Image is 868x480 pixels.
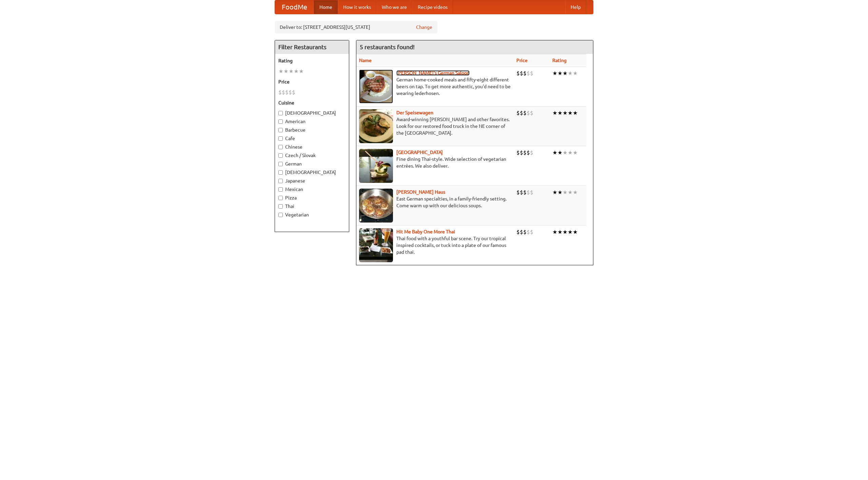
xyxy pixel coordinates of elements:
a: Price [516,58,528,63]
li: ★ [568,228,573,236]
label: Czech / Slovak [278,152,346,159]
a: [PERSON_NAME] Haus [396,189,445,195]
a: Change [416,24,432,31]
label: [DEMOGRAPHIC_DATA] [278,169,346,176]
li: ★ [557,149,563,156]
li: ★ [573,109,578,117]
li: $ [520,109,523,117]
label: Vegetarian [278,211,346,218]
p: German home-cooked meals and fifty-eight different beers on tap. To get more authentic, you'd nee... [359,76,511,97]
input: Thai [278,204,283,209]
li: ★ [563,189,568,196]
li: $ [523,70,527,77]
h4: Filter Restaurants [275,40,349,54]
li: $ [282,89,285,96]
li: ★ [563,228,568,236]
a: Help [565,0,586,14]
label: Pizza [278,194,346,201]
li: ★ [568,70,573,77]
li: $ [520,228,523,236]
p: East German specialties, in a family-friendly setting. Come warm up with our delicious soups. [359,195,511,209]
ng-pluralize: 5 restaurants found! [360,44,415,50]
li: ★ [552,70,557,77]
img: speisewagen.jpg [359,109,393,143]
li: $ [516,149,520,156]
h5: Price [278,78,346,85]
input: Pizza [278,196,283,200]
img: kohlhaus.jpg [359,189,393,223]
li: ★ [563,109,568,117]
label: Barbecue [278,127,346,133]
li: ★ [294,68,299,75]
input: Barbecue [278,128,283,132]
input: [DEMOGRAPHIC_DATA] [278,111,283,115]
li: ★ [552,228,557,236]
img: satay.jpg [359,149,393,183]
li: ★ [283,68,289,75]
a: Name [359,58,372,63]
li: ★ [563,149,568,156]
li: $ [520,149,523,156]
label: [DEMOGRAPHIC_DATA] [278,110,346,116]
p: Fine dining Thai-style. Wide selection of vegetarian entrées. We also deliver. [359,156,511,169]
li: $ [523,228,527,236]
li: ★ [573,149,578,156]
li: ★ [557,228,563,236]
label: Chinese [278,143,346,150]
input: Mexican [278,187,283,192]
p: Thai food with a youthful bar scene. Try our tropical inspired cocktails, or tuck into a plate of... [359,235,511,255]
li: $ [516,70,520,77]
li: $ [289,89,292,96]
a: How it works [338,0,376,14]
li: $ [523,109,527,117]
li: ★ [568,189,573,196]
li: $ [530,70,533,77]
a: [PERSON_NAME]'s German Saloon [396,70,470,76]
li: ★ [557,109,563,117]
b: [GEOGRAPHIC_DATA] [396,150,443,155]
li: $ [523,189,527,196]
li: ★ [557,70,563,77]
label: American [278,118,346,125]
li: $ [527,228,530,236]
p: Award-winning [PERSON_NAME] and other favorites. Look for our restored food truck in the NE corne... [359,116,511,136]
li: ★ [552,109,557,117]
li: $ [520,70,523,77]
li: ★ [568,109,573,117]
a: Home [314,0,338,14]
img: esthers.jpg [359,70,393,103]
div: Deliver to: [STREET_ADDRESS][US_STATE] [275,21,437,33]
input: German [278,162,283,166]
li: $ [520,189,523,196]
li: ★ [552,189,557,196]
img: babythai.jpg [359,228,393,262]
label: Thai [278,203,346,210]
label: Cafe [278,135,346,142]
input: Vegetarian [278,213,283,217]
li: ★ [557,189,563,196]
h5: Rating [278,57,346,64]
li: $ [527,70,530,77]
li: $ [516,109,520,117]
a: Hit Me Baby One More Thai [396,229,455,234]
li: $ [530,149,533,156]
label: German [278,160,346,167]
input: American [278,119,283,124]
a: Recipe videos [412,0,453,14]
h5: Cuisine [278,99,346,106]
li: ★ [563,70,568,77]
li: ★ [299,68,304,75]
input: Cafe [278,136,283,141]
input: Czech / Slovak [278,153,283,158]
input: [DEMOGRAPHIC_DATA] [278,170,283,175]
li: $ [527,189,530,196]
li: $ [523,149,527,156]
li: $ [530,189,533,196]
a: Der Speisewagen [396,110,433,115]
input: Chinese [278,145,283,149]
label: Japanese [278,177,346,184]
